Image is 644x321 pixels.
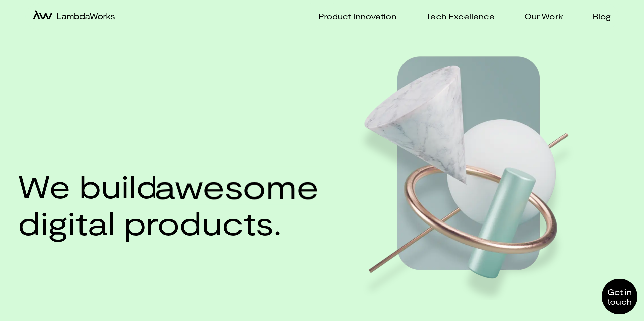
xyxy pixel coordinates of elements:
a: Product Innovation [310,11,396,21]
p: Product Innovation [318,11,396,21]
p: Our Work [524,11,563,21]
span: awesome [155,167,319,205]
a: Tech Excellence [418,11,494,21]
h1: We build digital products. [18,167,315,241]
img: Hero image web [358,44,586,300]
a: Our Work [516,11,563,21]
a: home-icon [33,10,115,22]
p: Tech Excellence [426,11,494,21]
p: Blog [593,11,611,21]
a: Blog [585,11,611,21]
